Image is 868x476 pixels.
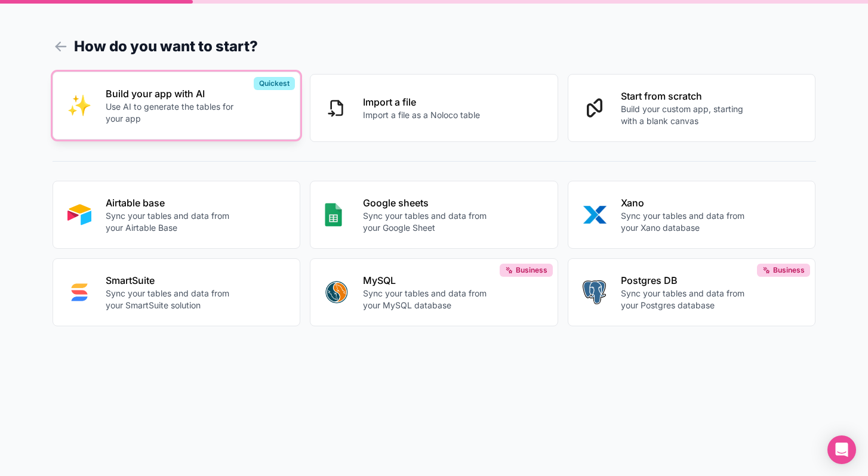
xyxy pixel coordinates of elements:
img: GOOGLE_SHEETS [325,203,342,227]
p: Sync your tables and data from your MySQL database [363,288,495,311]
img: POSTGRES [583,280,606,304]
img: INTERNAL_WITH_AI [67,94,91,118]
span: Business [516,265,547,275]
p: Postgres DB [621,273,753,288]
p: Xano [621,196,753,210]
img: XANO [583,203,607,227]
p: Sync your tables and data from your Postgres database [621,288,753,311]
p: Use AI to generate the tables for your app [106,101,238,125]
button: SMART_SUITESmartSuiteSync your tables and data from your SmartSuite solution [53,258,301,326]
p: Sync your tables and data from your SmartSuite solution [106,288,238,311]
button: Import a fileImport a file as a Noloco table [310,74,558,142]
div: Open Intercom Messenger [827,435,856,464]
button: INTERNAL_WITH_AIBuild your app with AIUse AI to generate the tables for your appQuickest [53,72,301,140]
button: POSTGRESPostgres DBSync your tables and data from your Postgres databaseBusiness [568,258,816,326]
p: Import a file [363,95,480,109]
p: Sync your tables and data from your Google Sheet [363,210,495,234]
button: AIRTABLEAirtable baseSync your tables and data from your Airtable Base [53,181,301,249]
p: Import a file as a Noloco table [363,109,480,121]
button: GOOGLE_SHEETSGoogle sheetsSync your tables and data from your Google Sheet [310,181,558,249]
p: Start from scratch [621,89,753,103]
img: AIRTABLE [67,203,91,227]
p: Build your custom app, starting with a blank canvas [621,103,753,127]
div: Quickest [254,77,295,90]
h1: How do you want to start? [53,36,816,57]
p: MySQL [363,273,495,288]
p: Build your app with AI [106,86,238,101]
button: Start from scratchBuild your custom app, starting with a blank canvas [568,74,816,142]
span: Business [773,265,805,275]
p: Sync your tables and data from your Airtable Base [106,210,238,234]
img: SMART_SUITE [67,280,91,304]
img: MYSQL [325,280,349,304]
p: SmartSuite [106,273,238,288]
p: Sync your tables and data from your Xano database [621,210,753,234]
p: Google sheets [363,196,495,210]
button: XANOXanoSync your tables and data from your Xano database [568,181,816,249]
p: Airtable base [106,196,238,210]
button: MYSQLMySQLSync your tables and data from your MySQL databaseBusiness [310,258,558,326]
